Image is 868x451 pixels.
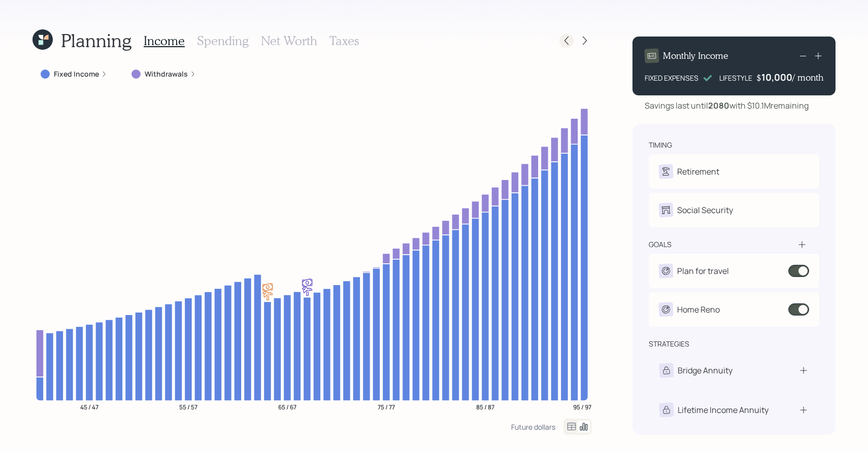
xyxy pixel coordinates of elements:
tspan: 85 / 87 [476,402,494,411]
label: Withdrawals [145,69,188,79]
div: Bridge Annuity [678,364,732,376]
tspan: 55 / 57 [179,402,197,411]
h4: Monthly Income [663,50,728,61]
div: Plan for travel [677,265,729,277]
h3: Taxes [329,33,359,48]
div: Social Security [677,204,733,216]
div: 10,000 [761,71,792,83]
div: Savings last until with $10.1M remaining [645,99,809,112]
b: 2080 [708,100,729,111]
tspan: 45 / 47 [80,402,98,411]
h1: Planning [61,29,131,51]
h3: Income [144,33,185,48]
div: strategies [649,339,689,349]
h4: / month [792,72,823,83]
label: Fixed Income [54,69,99,79]
div: timing [649,140,672,150]
tspan: 95 / 97 [573,402,591,411]
div: Retirement [677,165,719,178]
h3: Net Worth [261,33,317,48]
div: goals [649,239,672,250]
tspan: 65 / 67 [278,402,296,411]
tspan: 75 / 77 [378,402,395,411]
div: Lifetime Income Annuity [678,404,769,416]
h3: Spending [197,33,249,48]
div: FIXED EXPENSES [645,73,698,83]
div: Home Reno [677,303,720,316]
h4: $ [756,72,761,83]
div: Future dollars [511,422,555,432]
div: LIFESTYLE [719,73,752,83]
